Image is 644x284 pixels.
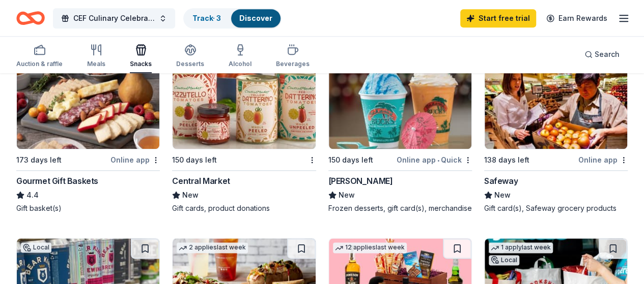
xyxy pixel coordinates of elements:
span: New [339,189,355,201]
div: Auction & raffle [16,60,63,68]
a: Home [16,6,45,30]
div: 150 days left [172,154,217,166]
div: 12 applies last week [333,242,407,253]
div: 173 days left [16,154,62,166]
div: Frozen desserts, gift card(s), merchandise [328,203,472,213]
div: [PERSON_NAME] [328,175,393,187]
a: Image for Bahama Buck's150 days leftOnline app•Quick[PERSON_NAME]NewFrozen desserts, gift card(s)... [328,52,472,213]
div: Gourmet Gift Baskets [16,175,98,187]
button: Auction & raffle [16,40,63,73]
div: Gift cards, product donations [172,203,316,213]
button: Snacks [130,40,152,73]
div: Beverages [276,60,310,68]
span: 4.4 [26,189,39,201]
span: New [494,189,511,201]
span: • [437,156,439,164]
div: Online app [578,153,628,166]
a: Discover [239,14,272,22]
a: Image for Central MarketLocal150 days leftCentral MarketNewGift cards, product donations [172,52,316,213]
img: Image for Safeway [485,52,627,149]
div: Central Market [172,175,230,187]
div: Alcohol [229,60,251,68]
div: Online app Quick [397,153,472,166]
a: Start free trial [460,9,536,27]
div: Gift basket(s) [16,203,160,213]
img: Image for Central Market [173,52,315,149]
div: Desserts [176,60,204,68]
button: Meals [87,40,105,73]
div: Local [489,255,519,265]
span: Search [595,48,620,60]
div: 138 days left [484,154,529,166]
div: Meals [87,60,105,68]
button: Search [576,44,628,65]
a: Track· 3 [192,14,221,22]
div: Snacks [130,60,152,68]
a: Earn Rewards [540,9,613,27]
div: 2 applies last week [177,242,248,253]
div: Local [21,242,51,253]
button: Track· 3Discover [183,8,282,28]
a: Image for Safeway1 applylast week138 days leftOnline appSafewayNewGift card(s), Safeway grocery p... [484,52,628,213]
button: Alcohol [229,40,251,73]
div: 150 days left [328,154,373,166]
button: Desserts [176,40,204,73]
a: Image for Gourmet Gift Baskets11 applieslast week173 days leftOnline appGourmet Gift Baskets4.4Gi... [16,52,160,213]
div: Online app [110,153,160,166]
img: Image for Bahama Buck's [329,52,471,149]
div: Gift card(s), Safeway grocery products [484,203,628,213]
span: New [182,189,199,201]
span: CEF Culinary Celebration [73,12,155,24]
img: Image for Gourmet Gift Baskets [17,52,159,149]
div: 1 apply last week [489,242,553,253]
button: Beverages [276,40,310,73]
div: Safeway [484,175,518,187]
button: CEF Culinary Celebration [53,8,175,28]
